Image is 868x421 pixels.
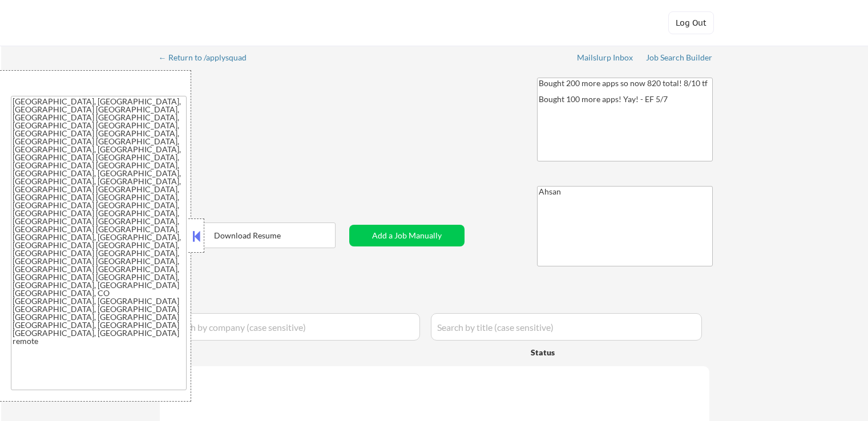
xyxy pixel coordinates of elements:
div: ← Return to /applysquad [159,54,257,62]
div: Mailslurp Inbox [577,54,634,62]
a: Job Search Builder [646,53,713,64]
div: Status [531,342,629,362]
a: ← Return to /applysquad [159,53,257,64]
input: Search by title (case sensitive) [431,313,702,341]
a: Mailslurp Inbox [577,53,634,64]
div: Job Search Builder [646,54,713,62]
input: Search by company (case sensitive) [163,313,420,341]
button: Download Resume [160,222,336,248]
button: Log Out [668,11,714,34]
button: Add a Job Manually [349,225,465,246]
